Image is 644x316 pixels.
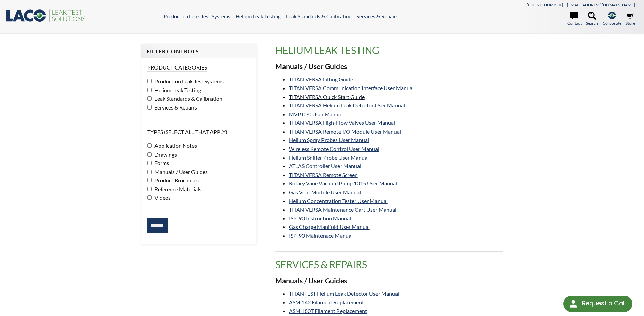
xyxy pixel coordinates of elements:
a: Production Leak Test Systems [164,13,231,19]
a: TITAN VERSA Lifting Guide [289,76,353,82]
span: Corporate [603,20,621,26]
a: Services & Repairs [356,13,399,19]
a: TITAN VERSA Remote Screen [289,172,358,178]
input: Helium Leak Testing [147,88,152,92]
span: Services & Repairs [153,104,197,111]
div: Request a Call [582,296,626,311]
a: Helium Concentration Tester User Manual [289,198,388,204]
h3: Manuals / User Guides [275,62,503,72]
a: Helium Leak Testing [236,13,281,19]
a: [EMAIL_ADDRESS][DOMAIN_NAME] [567,2,635,7]
span: Production Leak Test Systems [153,78,224,84]
a: ASM 180T Filament Replacement [289,308,367,314]
legend: Types (select all that apply) [147,128,227,136]
input: Videos [147,195,152,200]
input: Services & Repairs [147,105,152,110]
h4: Filter Controls [147,48,250,55]
a: TITAN VERSA Communication Interface User Manual [289,85,414,91]
input: Manuals / User Guides [147,170,152,174]
legend: Product Categories [147,64,207,72]
input: Production Leak Test Systems [147,79,152,83]
span: Product Brochures [153,177,199,183]
span: translation missing: en.product_groups.Helium Leak Testing [275,44,379,56]
span: Helium Leak Testing [153,87,201,93]
a: MVP 030 User Manual [289,111,343,117]
input: Forms [147,161,152,165]
span: translation missing: en.product_groups.Services & Repairs [275,259,367,270]
span: Drawings [153,151,177,158]
a: Store [626,12,635,26]
a: Wireless Remote Control User Manual [289,145,379,152]
span: Application Notes [153,142,197,149]
input: Application Notes [147,143,152,148]
a: Rotary Vane Vacuum Pump 1015 User Manual [289,180,397,186]
a: ISP-90 Maintenace Manual [289,232,353,239]
a: TITANTEST Helium Leak Detector User Manual [289,290,399,297]
a: Gas Vent Module User Manual [289,189,361,195]
span: Manuals / User Guides [153,169,208,175]
a: Helium Sniffer Probe User Manual [289,154,369,161]
a: Helium Spray Probes User Manual [289,137,369,143]
a: TITAN VERSA High-Flow Valves User Manual [289,119,395,126]
input: Drawings [147,152,152,157]
a: TITAN VERSA Remote I/O Module User Manual [289,128,401,135]
a: TITAN VERSA Quick Start Guide [289,94,365,100]
h3: Manuals / User Guides [275,276,503,286]
a: TITAN VERSA Maintenance Cart User Manual [289,206,397,213]
input: Product Brochures [147,178,152,182]
div: Request a Call [563,296,632,312]
a: ASM 142 Filament Replacement [289,299,364,305]
input: Leak Standards & Calibration [147,96,152,101]
a: TITAN VERSA Helium Leak Detector User Manual [289,102,405,108]
span: Leak Standards & Calibration [153,95,222,102]
a: ISP-90 Instruction Manual [289,215,351,221]
span: Reference Materials [153,186,201,192]
img: round button [568,298,579,309]
a: Contact [567,12,582,26]
a: [PHONE_NUMBER] [527,2,563,7]
a: Leak Standards & Calibration [286,13,351,19]
input: Reference Materials [147,187,152,191]
a: Gas Charge Manifold User Manual [289,223,370,230]
a: Search [586,12,598,26]
a: ATLAS Controller User Manual [289,163,361,169]
span: Forms [153,160,169,166]
span: Videos [153,194,171,201]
